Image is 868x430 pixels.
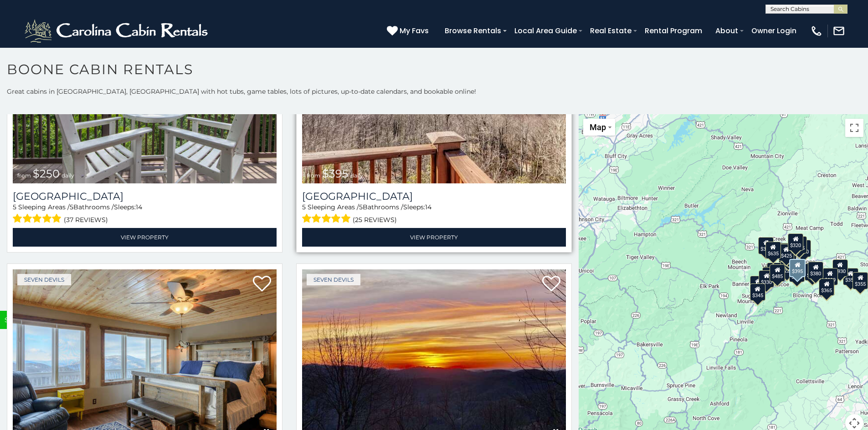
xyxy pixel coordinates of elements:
div: $299 [805,263,820,280]
a: Local Area Guide [510,23,581,39]
a: [GEOGRAPHIC_DATA] [13,190,277,202]
a: Seven Devils [307,274,360,285]
span: 5 [302,203,306,211]
div: $375 [750,276,766,293]
div: $400 [767,263,782,280]
div: $299 [822,268,838,285]
a: Seven Devils [17,274,71,285]
div: $565 [779,243,794,260]
div: $250 [796,240,812,257]
span: $395 [322,167,349,180]
a: About [711,23,743,39]
div: $930 [832,259,848,276]
img: phone-regular-white.png [810,25,823,37]
span: daily [62,172,74,179]
span: from [307,172,320,179]
div: $365 [819,278,835,296]
a: My Favs [387,25,431,37]
div: $485 [770,264,786,281]
a: Add to favorites [542,275,560,294]
span: (37 reviews) [64,214,108,226]
span: Map [590,122,606,132]
h3: Stone Ridge Lodge [302,190,566,202]
a: Add to favorites [253,275,271,294]
div: $380 [808,261,823,278]
span: 5 [70,203,73,211]
a: Real Estate [586,23,636,39]
div: $355 [843,268,858,285]
img: mail-regular-white.png [832,25,845,37]
h3: Pinnacle View Lodge [13,190,277,202]
div: $305 [759,237,774,254]
a: View Property [13,228,277,247]
button: Toggle fullscreen view [845,119,863,137]
div: $635 [765,242,781,259]
span: (25 reviews) [353,214,397,226]
div: $349 [781,245,796,263]
div: $395 [790,258,806,277]
button: Change map style [583,119,615,136]
div: Sleeping Areas / Bathrooms / Sleeps: [302,202,566,226]
a: Owner Login [747,23,801,39]
span: 5 [359,203,363,211]
div: $330 [759,270,775,288]
span: My Favs [400,25,429,36]
span: 5 [13,203,16,211]
img: White-1-2.png [23,17,212,45]
a: Rental Program [640,23,707,39]
a: [GEOGRAPHIC_DATA] [302,190,566,202]
span: $250 [33,167,60,180]
a: Browse Rentals [440,23,506,39]
div: $225 [780,259,795,276]
div: $345 [750,283,765,301]
span: 14 [136,203,142,211]
span: daily [350,172,363,179]
div: Sleeping Areas / Bathrooms / Sleeps: [13,202,277,226]
span: from [17,172,31,179]
div: $315 [789,264,805,282]
div: $320 [788,233,804,250]
a: View Property [302,228,566,247]
span: 14 [425,203,431,211]
div: $255 [792,236,807,253]
div: $425 [779,244,794,261]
